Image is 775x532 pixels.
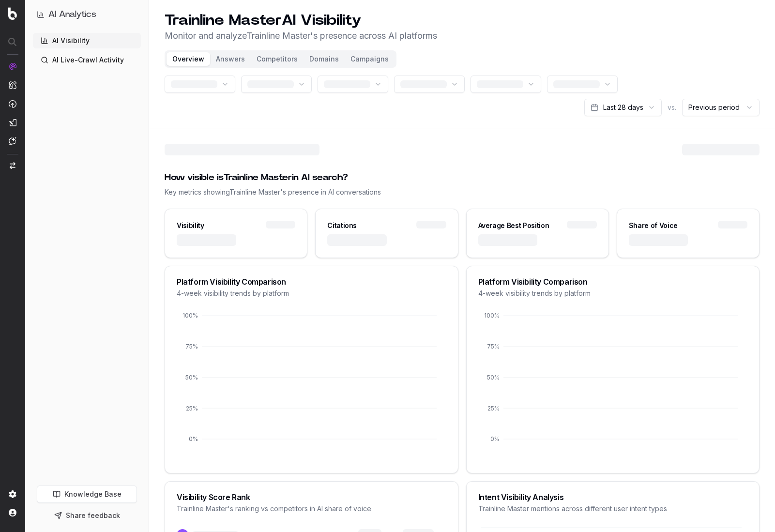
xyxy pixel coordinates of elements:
img: Studio [9,119,16,126]
tspan: 75% [185,343,198,350]
h1: AI Analytics [48,8,96,21]
tspan: 25% [487,405,500,412]
img: Botify logo [8,7,17,20]
button: Campaigns [345,52,395,66]
tspan: 50% [185,374,198,381]
tspan: 75% [487,343,500,350]
button: AI Analytics [37,8,137,21]
tspan: 25% [186,405,198,412]
span: vs. [668,103,676,112]
img: Analytics [9,62,16,70]
button: Domains [304,52,345,66]
img: Assist [9,137,16,145]
img: My account [9,509,16,517]
div: 4-week visibility trends by platform [177,289,446,298]
div: Trainline Master mentions across different user intent types [478,504,748,514]
div: Citations [327,221,357,230]
div: Visibility [177,221,204,230]
a: AI Visibility [33,33,141,48]
img: Switch project [10,162,15,169]
h1: Trainline Master AI Visibility [165,12,437,29]
tspan: 50% [487,374,500,381]
div: Visibility Score Rank [177,493,446,501]
button: Overview [167,52,210,66]
div: Trainline Master 's ranking vs competitors in AI share of voice [177,504,446,514]
div: Platform Visibility Comparison [177,278,446,286]
button: Answers [210,52,251,66]
div: Share of Voice [629,221,678,230]
img: Activation [9,100,16,108]
a: Knowledge Base [37,486,137,503]
div: Intent Visibility Analysis [478,493,748,501]
tspan: 100% [182,312,198,319]
img: Intelligence [9,81,16,89]
button: Competitors [251,52,304,66]
div: Key metrics showing Trainline Master 's presence in AI conversations [165,187,760,197]
tspan: 0% [189,435,198,442]
a: AI Live-Crawl Activity [33,52,141,68]
tspan: 100% [484,312,500,319]
div: Average Best Position [478,221,549,230]
p: Monitor and analyze Trainline Master 's presence across AI platforms [165,29,437,43]
div: Platform Visibility Comparison [478,278,748,286]
div: How visible is Trainline Master in AI search? [165,171,760,184]
div: 4-week visibility trends by platform [478,289,748,298]
img: Setting [9,490,16,498]
button: Share feedback [37,507,137,524]
tspan: 0% [490,435,500,442]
